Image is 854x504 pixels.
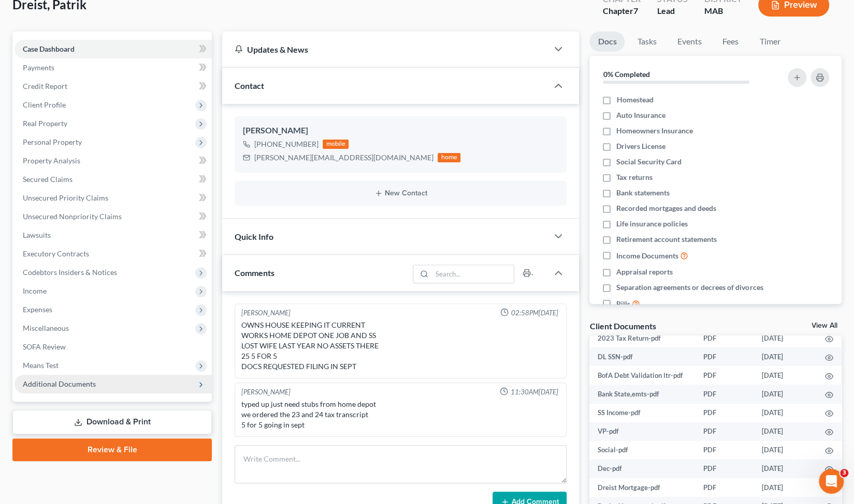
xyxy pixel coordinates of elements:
div: Lead [657,5,688,17]
td: [DATE] [754,478,817,497]
strong: 0% Completed [603,70,649,79]
td: Social-pdf [589,441,695,460]
span: Bills [616,299,630,309]
td: SS Income-pdf [589,404,695,422]
div: mobile [323,140,349,149]
td: Dec-pdf [589,460,695,478]
span: Means Test [23,361,59,370]
div: [PERSON_NAME][EMAIL_ADDRESS][DOMAIN_NAME] [254,152,433,163]
a: Review & File [12,438,212,461]
a: Docs [589,32,625,52]
span: Life insurance policies [616,219,688,229]
span: 7 [633,6,638,16]
span: Separation agreements or decrees of divorces [616,282,763,293]
span: 11:30AM[DATE] [510,387,558,397]
td: PDF [695,385,754,403]
span: Case Dashboard [23,44,75,53]
a: Property Analysis [15,151,212,170]
td: PDF [695,366,754,385]
a: Secured Claims [15,170,212,189]
span: Social Security Card [616,157,682,167]
td: PDF [695,441,754,460]
a: Case Dashboard [15,40,212,58]
td: PDF [695,422,754,441]
a: Unsecured Priority Claims [15,189,212,207]
input: Search... [432,265,514,283]
span: Recorded mortgages and deeds [616,203,716,213]
td: 2023 Tax Return-pdf [589,329,695,347]
span: Additional Documents [23,379,96,388]
td: PDF [695,404,754,422]
td: PDF [695,329,754,347]
td: PDF [695,460,754,478]
span: Drivers License [616,141,665,151]
a: Executory Contracts [15,245,212,263]
a: Tasks [629,32,664,52]
span: Codebtors Insiders & Notices [23,268,117,277]
iframe: Intercom live chat [819,469,844,494]
td: [DATE] [754,460,817,478]
button: New Contact [243,189,558,197]
div: Updates & News [235,44,535,55]
td: [DATE] [754,366,817,385]
span: Unsecured Priority Claims [23,193,108,202]
a: Fees [714,32,747,52]
td: DL SSN-pdf [589,347,695,366]
a: Timer [751,32,788,52]
div: Client Documents [589,320,656,331]
td: BofA Debt Validation ltr-pdf [589,366,695,385]
div: [PERSON_NAME] [241,387,291,397]
span: Income [23,286,47,295]
span: Income Documents [616,251,678,261]
div: MAB [704,5,742,17]
a: SOFA Review [15,338,212,356]
div: OWNS HOUSE KEEPING IT CURRENT WORKS HOME DEPOT ONE JOB AND SS LOST WIFE LAST YEAR NO ASSETS THERE... [241,320,560,372]
span: Appraisal reports [616,267,673,277]
span: Secured Claims [23,175,73,184]
span: Bank statements [616,188,670,198]
span: SOFA Review [23,342,66,351]
span: Homeowners Insurance [616,126,693,136]
a: Lawsuits [15,226,212,245]
div: [PHONE_NUMBER] [254,139,319,149]
div: home [438,153,460,162]
span: Auto Insurance [616,110,665,120]
span: Retirement account statements [616,234,717,245]
a: Credit Report [15,77,212,96]
td: [DATE] [754,329,817,347]
a: Download & Print [12,410,212,434]
span: Tax returns [616,172,653,182]
a: Unsecured Nonpriority Claims [15,207,212,226]
td: Dreist Mortgage-pdf [589,478,695,497]
td: PDF [695,347,754,366]
a: Payments [15,58,212,77]
td: PDF [695,478,754,497]
td: [DATE] [754,404,817,422]
span: Credit Report [23,82,67,90]
span: Executory Contracts [23,249,89,258]
span: Property Analysis [23,156,80,165]
td: [DATE] [754,347,817,366]
a: View All [812,322,837,329]
div: typed up just need stubs from home depot we ordered the 23 and 24 tax transcript 5 for 5 going in... [241,399,560,430]
span: Expenses [23,305,52,314]
span: 3 [840,469,848,477]
td: [DATE] [754,441,817,460]
span: Lawsuits [23,231,51,239]
td: [DATE] [754,422,817,441]
span: Client Profile [23,100,66,109]
span: Homestead [616,95,653,105]
span: Quick Info [235,232,273,241]
td: Bank State,emts-pdf [589,385,695,403]
div: Chapter [603,5,641,17]
div: [PERSON_NAME] [243,125,558,137]
span: Payments [23,63,54,72]
td: VP-pdf [589,422,695,441]
span: 02:58PM[DATE] [511,308,558,318]
span: Comments [235,268,274,278]
span: Miscellaneous [23,324,69,332]
span: Personal Property [23,138,82,146]
span: Real Property [23,119,67,128]
span: Unsecured Nonpriority Claims [23,212,122,221]
div: [PERSON_NAME] [241,308,291,318]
